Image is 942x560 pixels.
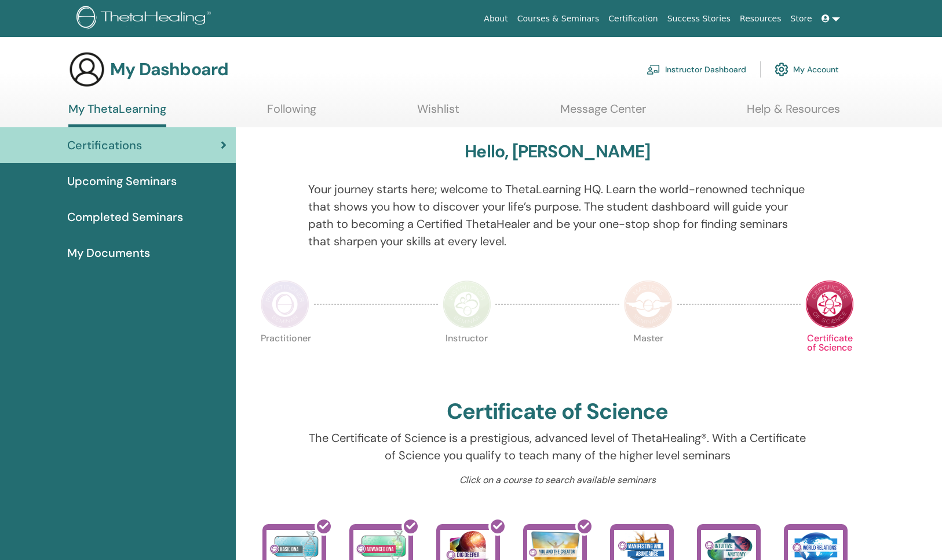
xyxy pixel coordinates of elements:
[805,334,854,382] p: Certificate of Science
[67,208,183,226] span: Completed Seminars
[110,59,228,80] h3: My Dashboard
[67,172,177,190] span: Upcoming Seminars
[624,334,673,382] p: Master
[261,280,309,329] img: Practitioner
[443,334,491,382] p: Instructor
[417,102,459,124] a: Wishlist
[68,102,166,127] a: My ThetaLearning
[647,64,660,75] img: chalkboard-teacher.svg
[560,102,646,124] a: Message Center
[775,57,839,82] a: My Account
[747,102,840,124] a: Help & Resources
[624,280,673,329] img: Master
[308,473,807,487] p: Click on a course to search available seminars
[68,51,105,88] img: generic-user-icon.jpg
[479,8,512,30] a: About
[775,60,788,79] img: cog.svg
[76,6,215,32] img: logo.png
[308,429,807,464] p: The Certificate of Science is a prestigious, advanced level of ThetaHealing®. With a Certificate ...
[261,334,309,382] p: Practitioner
[786,8,817,30] a: Store
[604,8,662,30] a: Certification
[443,280,491,329] img: Instructor
[513,8,604,30] a: Courses & Seminars
[647,57,746,82] a: Instructor Dashboard
[67,244,150,261] span: My Documents
[67,137,142,154] span: Certifications
[465,141,650,162] h3: Hello, [PERSON_NAME]
[308,180,807,250] p: Your journey starts here; welcome to ThetaLearning HQ. Learn the world-renowned technique that sh...
[447,399,668,425] h2: Certificate of Science
[735,8,786,30] a: Resources
[267,102,316,124] a: Following
[805,280,854,329] img: Certificate of Science
[663,8,735,30] a: Success Stories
